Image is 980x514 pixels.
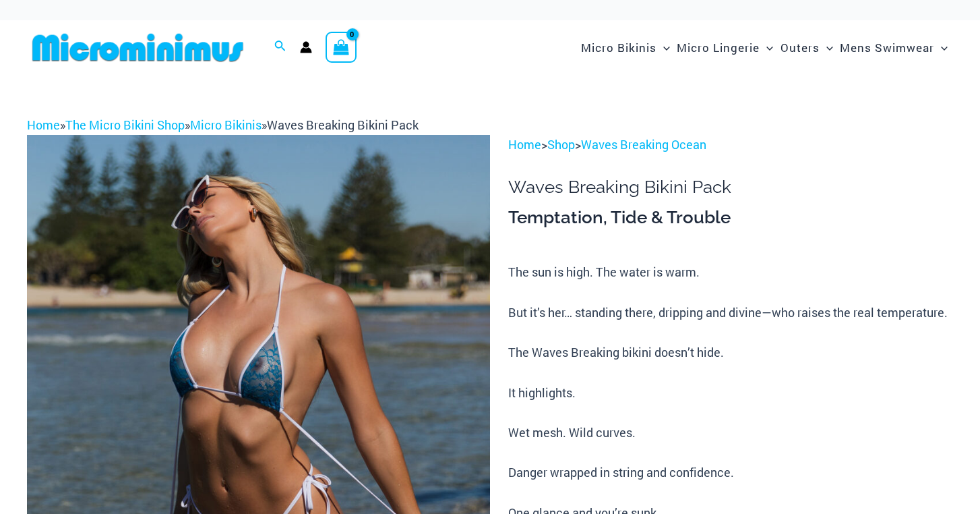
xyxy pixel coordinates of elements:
[267,117,419,133] span: Waves Breaking Bikini Pack
[508,135,953,155] p: > >
[508,177,953,198] h1: Waves Breaking Bikini Pack
[760,30,773,65] span: Menu Toggle
[656,30,670,65] span: Menu Toggle
[934,30,948,65] span: Menu Toggle
[576,25,953,70] nav: Site Navigation
[780,30,820,65] span: Outers
[581,30,656,65] span: Micro Bikinis
[777,27,836,68] a: OutersMenu ToggleMenu Toggle
[578,27,673,68] a: Micro BikinisMenu ToggleMenu Toggle
[274,38,286,56] a: Search icon link
[326,32,357,63] a: View Shopping Cart, empty
[836,27,951,68] a: Mens SwimwearMenu ToggleMenu Toggle
[547,136,575,152] a: Shop
[820,30,833,65] span: Menu Toggle
[65,117,185,133] a: The Micro Bikini Shop
[27,32,249,63] img: MM SHOP LOGO FLAT
[581,136,706,152] a: Waves Breaking Ocean
[27,117,419,133] span: » » »
[673,27,776,68] a: Micro LingerieMenu ToggleMenu Toggle
[300,41,312,53] a: Account icon link
[508,136,541,152] a: Home
[677,30,760,65] span: Micro Lingerie
[508,206,953,229] h3: Temptation, Tide & Trouble
[27,117,60,133] a: Home
[190,117,262,133] a: Micro Bikinis
[840,30,934,65] span: Mens Swimwear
